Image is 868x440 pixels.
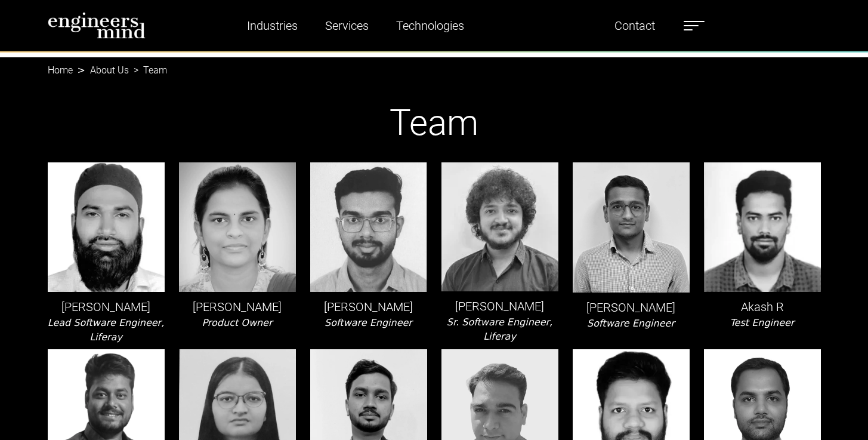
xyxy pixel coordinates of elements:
[179,162,296,292] img: leader-img
[310,162,427,292] img: leader-img
[48,64,73,76] a: Home
[90,64,129,76] a: About Us
[48,57,821,72] nav: breadcrumb
[48,101,821,144] h1: Team
[320,12,373,39] a: Services
[310,298,427,316] p: [PERSON_NAME]
[730,317,795,328] i: Test Engineer
[704,298,821,316] p: Akash R
[48,317,164,343] i: Lead Software Engineer, Liferay
[610,12,660,39] a: Contact
[48,12,146,39] img: logo
[441,297,558,315] p: [PERSON_NAME]
[48,298,165,316] p: [PERSON_NAME]
[573,162,690,293] img: leader-img
[325,317,412,328] i: Software Engineer
[573,299,690,316] p: [PERSON_NAME]
[441,162,558,291] img: leader-img
[202,317,272,328] i: Product Owner
[587,318,675,329] i: Software Engineer
[704,162,821,292] img: leader-img
[447,316,552,342] i: Sr. Software Engineer, Liferay
[179,298,296,316] p: [PERSON_NAME]
[391,12,469,39] a: Technologies
[48,162,165,292] img: leader-img
[129,63,167,78] li: Team
[242,12,302,39] a: Industries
